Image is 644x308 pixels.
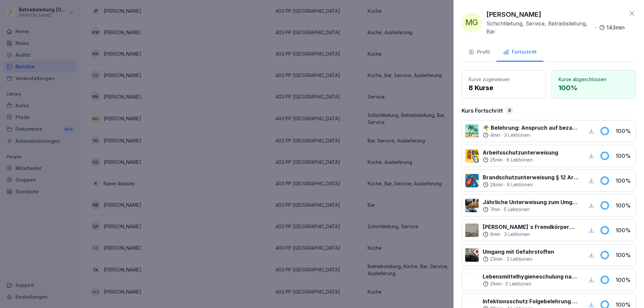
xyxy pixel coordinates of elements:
[462,12,482,33] div: MG
[483,231,579,238] div: ·
[506,107,513,114] div: 8
[483,297,579,305] p: Infektionsschutz Folgebelehrung (nach §43 IfSG)
[496,44,543,62] button: Fortschritt
[615,177,632,185] p: 100 %
[506,157,533,163] p: 6 Lektionen
[462,44,496,62] button: Profil
[483,157,558,163] div: ·
[486,19,592,36] p: Schichtleitung, Service, Betriebsleitung, Bar
[483,206,579,213] div: ·
[503,48,537,56] div: Fortschritt
[505,281,531,287] p: 5 Lektionen
[504,132,530,138] p: 3 Lektionen
[490,157,503,163] p: 25 min
[483,223,579,231] p: [PERSON_NAME]`s Fremdkörpermanagement
[483,181,579,188] div: ·
[483,124,579,132] p: 🌴 Belehrung: Anspruch auf bezahlten Erholungsurlaub und [PERSON_NAME]
[468,48,490,56] div: Profil
[504,206,530,213] p: 5 Lektionen
[615,152,632,160] p: 100 %
[490,256,503,262] p: 23 min
[469,76,539,83] p: Kurse zugewiesen
[462,107,503,115] p: Kurs Fortschritt
[469,83,539,93] p: 8 Kurse
[558,76,629,83] p: Kurse abgeschlossen
[507,181,533,188] p: 6 Lektionen
[486,9,541,19] p: [PERSON_NAME]
[483,132,579,138] div: ·
[490,132,500,138] p: 4 min
[490,206,500,213] p: 7 min
[490,181,503,188] p: 28 min
[615,226,632,234] p: 100 %
[490,281,502,287] p: 31 min
[486,19,625,36] div: ·
[483,198,579,206] p: Jährliche Unterweisung zum Umgang mit Schankanlagen
[615,276,632,284] p: 100 %
[483,272,579,281] p: Lebensmittelhygieneschulung nach EU-Verordnung (EG) Nr. 852 / 2004
[483,248,554,256] p: Umgang mit Gefahrstoffen
[483,256,554,262] div: ·
[506,256,532,262] p: 3 Lektionen
[483,281,579,287] div: ·
[483,148,558,157] p: Arbeitsschutzunterweisung
[490,231,500,238] p: 9 min
[615,127,632,135] p: 100 %
[483,173,579,181] p: Brandschutzunterweisung § 12 ArbSchG
[606,23,625,32] p: 143 min
[615,251,632,259] p: 100 %
[504,231,530,238] p: 3 Lektionen
[558,83,629,93] p: 100 %
[615,201,632,209] p: 100 %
